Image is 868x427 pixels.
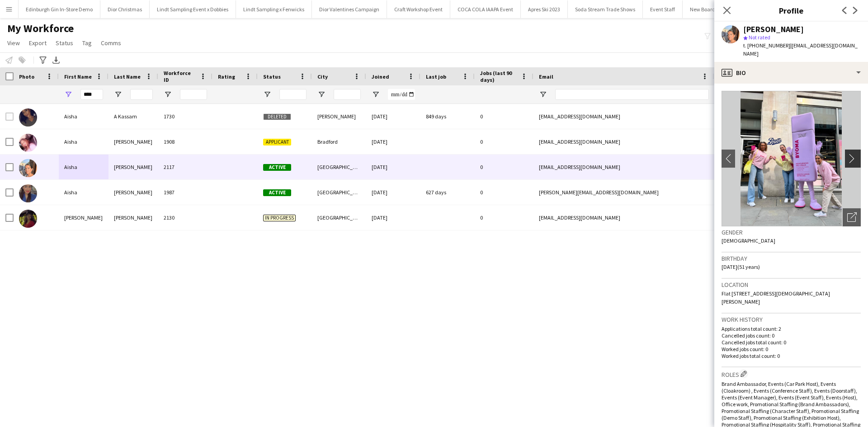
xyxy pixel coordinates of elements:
[722,369,861,379] h3: Roles
[539,73,553,80] span: Email
[420,180,475,205] div: 627 days
[366,104,420,129] div: [DATE]
[312,104,366,129] div: [PERSON_NAME]
[366,155,420,179] div: [DATE]
[263,73,281,80] span: Status
[683,0,723,18] button: New Board
[56,39,73,47] span: Status
[59,180,108,205] div: Aisha
[130,89,153,100] input: Last Name Filter Input
[263,90,271,99] button: Open Filter Menu
[475,155,533,179] div: 0
[279,89,307,100] input: Status Filter Input
[19,210,37,228] img: Aishwarya Rumde
[19,184,37,202] img: Aisha Saleh
[19,159,37,177] img: Aisha Patel
[533,180,714,205] div: [PERSON_NAME][EMAIL_ADDRESS][DOMAIN_NAME]
[4,37,24,49] a: View
[38,55,48,66] app-action-btn: Advanced filters
[52,37,77,49] a: Status
[263,164,291,171] span: Active
[722,254,861,263] h3: Birthday
[743,42,858,57] span: | [EMAIL_ADDRESS][DOMAIN_NAME]
[19,0,100,18] button: Edinburgh Gin In-Store Demo
[722,315,861,324] h3: Work history
[158,104,212,129] div: 1730
[150,0,236,18] button: Lindt Sampling Event x Dobbies
[722,346,861,352] p: Worked jobs count: 0
[372,90,380,99] button: Open Filter Menu
[158,129,212,154] div: 1908
[97,37,125,49] a: Comms
[64,90,72,99] button: Open Filter Menu
[312,205,366,230] div: [GEOGRAPHIC_DATA]
[521,0,568,18] button: Apres Ski 2023
[643,0,683,18] button: Event Staff
[426,73,446,80] span: Last job
[108,180,158,205] div: [PERSON_NAME]
[158,155,212,179] div: 2117
[114,73,141,80] span: Last Name
[59,155,108,179] div: Aisha
[7,22,74,35] span: My Workforce
[450,0,521,18] button: COCA COLA IAAPA Event
[714,5,868,16] h3: Profile
[722,237,775,244] span: [DEMOGRAPHIC_DATA]
[114,90,122,99] button: Open Filter Menu
[263,189,291,196] span: Active
[158,180,212,205] div: 1987
[51,55,61,66] app-action-btn: Export XLSX
[722,325,861,332] p: Applications total count: 2
[475,205,533,230] div: 0
[100,0,150,18] button: Dior Christmas
[475,104,533,129] div: 0
[80,89,103,100] input: First Name Filter Input
[475,129,533,154] div: 0
[108,155,158,179] div: [PERSON_NAME]
[263,113,291,120] span: Deleted
[312,129,366,154] div: Bradford
[82,39,92,47] span: Tag
[533,104,714,129] div: [EMAIL_ADDRESS][DOMAIN_NAME]
[722,339,861,346] p: Cancelled jobs total count: 0
[317,90,325,99] button: Open Filter Menu
[164,70,196,83] span: Workforce ID
[64,73,92,80] span: First Name
[59,104,108,129] div: Aisha
[29,39,47,47] span: Export
[722,263,760,270] span: [DATE] (51 years)
[101,39,121,47] span: Comms
[7,39,20,47] span: View
[263,139,291,145] span: Applicant
[387,0,450,18] button: Craft Workshop Event
[475,180,533,205] div: 0
[420,104,475,129] div: 849 days
[59,205,108,230] div: [PERSON_NAME]
[568,0,643,18] button: Soda Stream Trade Shows
[388,89,415,100] input: Joined Filter Input
[366,180,420,205] div: [DATE]
[164,90,172,99] button: Open Filter Menu
[843,208,861,226] div: Open photos pop-in
[79,37,95,49] a: Tag
[722,228,861,236] h3: Gender
[722,352,861,359] p: Worked jobs total count: 0
[236,0,312,18] button: Lindt Sampling x Fenwicks
[722,332,861,339] p: Cancelled jobs count: 0
[218,73,235,80] span: Rating
[722,91,861,226] img: Crew avatar or photo
[59,129,108,154] div: Aisha
[555,89,709,100] input: Email Filter Input
[533,155,714,179] div: [EMAIL_ADDRESS][DOMAIN_NAME]
[743,25,804,33] div: [PERSON_NAME]
[722,290,830,305] span: Flat [STREET_ADDRESS][DEMOGRAPHIC_DATA][PERSON_NAME]
[158,205,212,230] div: 2130
[539,90,547,99] button: Open Filter Menu
[749,34,770,41] span: Not rated
[108,205,158,230] div: [PERSON_NAME]
[722,281,861,289] h3: Location
[108,104,158,129] div: A Kassam
[25,37,50,49] a: Export
[5,113,14,121] input: Row Selection is disabled for this row (unchecked)
[366,205,420,230] div: [DATE]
